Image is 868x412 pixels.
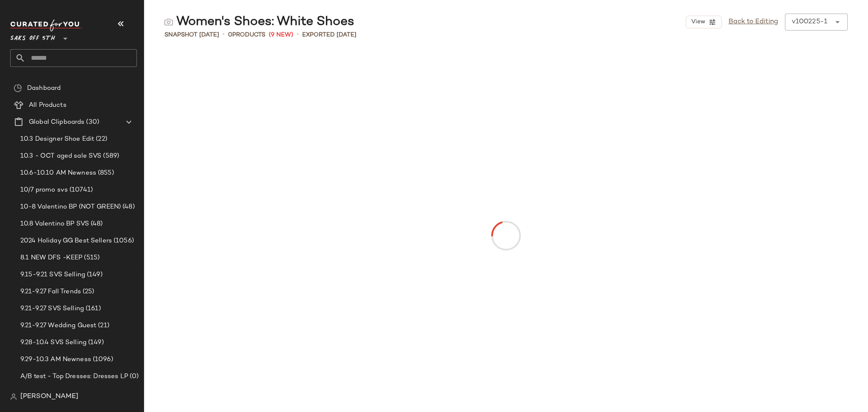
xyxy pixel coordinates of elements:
[690,19,705,25] span: View
[228,32,232,38] span: 0
[94,134,107,144] span: (22)
[164,18,173,26] img: svg%3e
[10,19,82,31] img: cfy_white_logo.C9jOOHJF.svg
[20,202,121,212] span: 10-8 Valentino BP (NOT GREEN)
[686,16,721,28] button: View
[20,304,84,314] span: 9.21-9.27 SVS Selling
[20,185,68,195] span: 10/7 promo svs
[228,31,265,39] div: Products
[20,372,128,381] span: A/B test - Top Dresses: Dresses LP
[91,355,113,365] span: (1096)
[86,338,104,348] span: (149)
[269,31,293,39] span: (9 New)
[10,393,17,400] img: svg%3e
[20,321,96,331] span: 9.21-9.27 Wedding Guest
[29,100,67,110] span: All Products
[10,29,55,44] span: Saks OFF 5TH
[20,168,96,178] span: 10.6-10.10 AM Newness
[84,117,99,127] span: (30)
[81,287,95,297] span: (25)
[729,17,778,27] a: Back to Editing
[112,236,134,246] span: (1056)
[121,202,135,212] span: (48)
[20,287,81,297] span: 9.21-9.27 Fall Trends
[792,17,827,27] div: v100225-1
[85,270,103,280] span: (149)
[297,30,299,40] span: •
[20,355,91,365] span: 9.29-10.3 AM Newness
[96,168,114,178] span: (855)
[20,270,85,280] span: 9.15-9.21 SVS Selling
[101,151,119,161] span: (589)
[20,253,82,263] span: 8.1 NEW DFS -KEEP
[29,117,84,127] span: Global Clipboards
[20,151,101,161] span: 10.3 - OCT aged sale SVS
[20,338,86,348] span: 9.28-10.4 SVS Selling
[164,14,354,31] div: Women's Shoes: White Shoes
[84,304,101,314] span: (161)
[164,31,219,39] span: Snapshot [DATE]
[14,84,22,92] img: svg%3e
[128,372,139,381] span: (0)
[96,321,109,331] span: (21)
[27,84,61,93] span: Dashboard
[20,392,78,402] span: [PERSON_NAME]
[20,219,89,229] span: 10.8 Valentino BP SVS
[82,253,100,263] span: (515)
[68,185,93,195] span: (10741)
[223,30,225,40] span: •
[89,219,103,229] span: (48)
[20,236,112,246] span: 2024 Holiday GG Best Sellers
[302,31,356,39] p: Exported [DATE]
[20,134,94,144] span: 10.3 Designer Shoe Edit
